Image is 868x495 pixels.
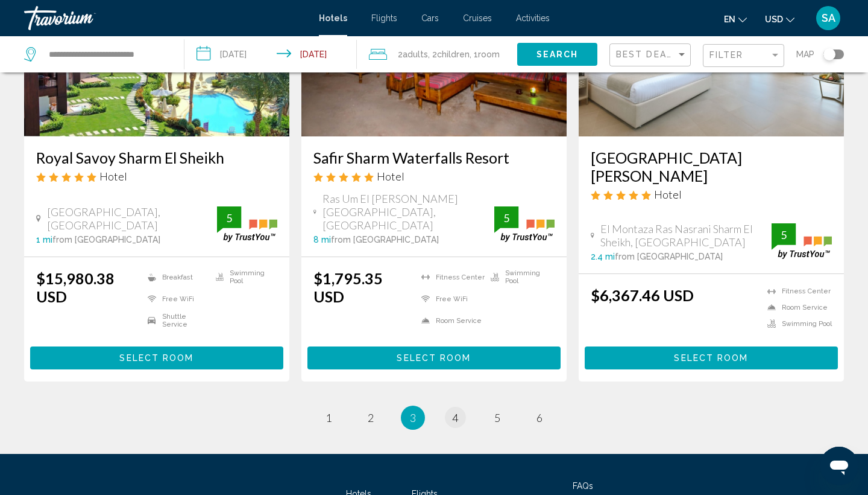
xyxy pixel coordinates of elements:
span: Best Deals [616,49,679,59]
li: Free WiFi [142,291,209,307]
li: Room Service [415,313,485,328]
button: Filter [703,43,784,68]
a: Cruises [463,13,492,23]
a: Hotels [319,13,347,23]
a: Royal Savoy Sharm El Sheikh [36,148,277,167]
span: from [GEOGRAPHIC_DATA] [331,235,439,244]
img: trustyou-badge.svg [772,223,832,259]
span: Select Room [397,354,471,363]
img: trustyou-badge.svg [217,206,277,242]
li: Fitness Center [415,269,485,285]
span: USD [765,14,783,24]
span: El Montaza Ras Nasrani Sharm El Sheikh, [GEOGRAPHIC_DATA] [600,222,772,249]
button: Toggle map [814,49,844,60]
span: Hotel [654,188,682,201]
span: SA [822,12,835,24]
div: 5 [494,211,518,225]
button: Select Room [585,346,838,369]
li: Breakfast [142,269,209,285]
li: Shuttle Service [142,313,209,328]
ins: $1,795.35 USD [313,269,383,305]
ul: Pagination [24,406,844,430]
span: 6 [536,411,542,424]
span: 1 [325,411,332,424]
div: 5 [217,211,241,225]
ins: $6,367.46 USD [591,286,694,304]
span: 1 mi [36,235,52,244]
button: Search [517,43,597,65]
span: 3 [410,411,416,424]
button: User Menu [813,5,844,31]
span: , 1 [470,46,500,63]
mat-select: Sort by [616,50,687,60]
a: Safir Sharm Waterfalls Resort [313,148,555,167]
iframe: Кнопка запуска окна обмена сообщениями [820,447,858,485]
img: trustyou-badge.svg [494,206,555,242]
li: Swimming Pool [761,319,832,329]
div: 5 star Hotel [591,188,832,201]
button: Select Room [30,346,283,369]
li: Swimming Pool [485,269,555,285]
button: Select Room [307,346,561,369]
span: 2.4 mi [591,252,615,261]
li: Swimming Pool [210,269,277,285]
span: 2 [398,46,428,63]
span: Filter [709,50,744,60]
div: 5 star Hotel [313,170,555,183]
ins: $15,980.38 USD [36,269,115,305]
div: 5 star Hotel [36,170,277,183]
li: Room Service [761,302,832,313]
span: Select Room [674,354,748,363]
span: , 2 [428,46,470,63]
a: Select Room [307,350,561,363]
span: Select Room [119,354,193,363]
a: Travorium [24,6,307,30]
span: from [GEOGRAPHIC_DATA] [615,252,723,261]
a: Flights [371,13,397,23]
span: Hotel [377,170,404,183]
span: Ras Um El [PERSON_NAME] [GEOGRAPHIC_DATA], [GEOGRAPHIC_DATA] [322,192,494,232]
a: FAQs [573,481,593,491]
a: Select Room [585,350,838,363]
button: Change currency [765,10,794,28]
span: 5 [494,411,500,424]
a: Activities [516,13,550,23]
span: Room [478,49,500,59]
span: Search [536,50,579,60]
li: Fitness Center [761,286,832,296]
button: Travelers: 2 adults, 2 children [357,36,517,72]
button: Check-in date: Jan 1, 2026 Check-out date: Jan 10, 2026 [184,36,357,72]
span: Map [796,46,814,63]
span: Adults [403,49,428,59]
span: 4 [452,411,458,424]
span: [GEOGRAPHIC_DATA], [GEOGRAPHIC_DATA] [47,205,217,232]
span: 8 mi [313,235,331,244]
span: Hotel [99,170,127,183]
span: Children [437,49,470,59]
li: Free WiFi [415,291,485,307]
button: Change language [724,10,747,28]
a: [GEOGRAPHIC_DATA][PERSON_NAME] [591,148,832,185]
a: Cars [421,13,439,23]
span: en [724,14,735,24]
span: from [GEOGRAPHIC_DATA] [52,235,160,244]
div: 5 [772,228,796,242]
a: Select Room [30,350,283,363]
span: 2 [368,411,374,424]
